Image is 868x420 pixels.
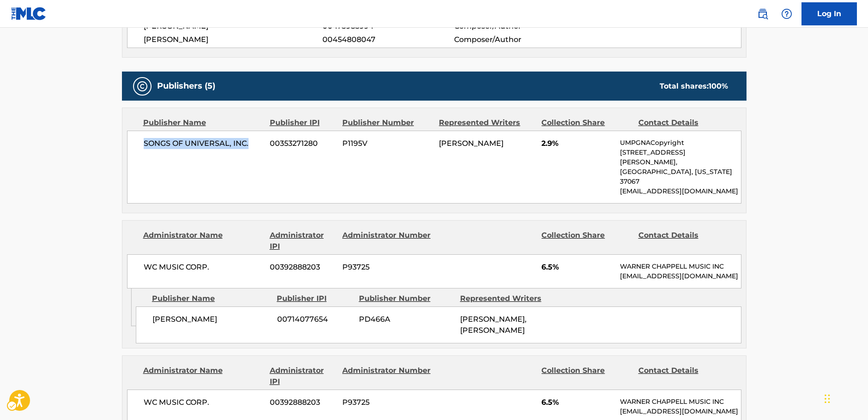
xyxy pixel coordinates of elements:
div: Publisher IPI [270,117,335,128]
iframe: Hubspot Iframe [822,376,868,420]
span: PD466A [359,314,453,325]
span: 00353271280 [270,138,335,149]
img: search [757,8,768,19]
div: Drag [825,385,830,413]
span: WC MUSIC CORP. [144,397,263,408]
span: [PERSON_NAME] [144,34,323,45]
div: Publisher Number [359,293,453,304]
div: Administrator Number [342,365,432,387]
p: [STREET_ADDRESS][PERSON_NAME], [620,148,741,167]
p: [EMAIL_ADDRESS][DOMAIN_NAME] [620,186,741,196]
span: [PERSON_NAME], [PERSON_NAME] [460,315,527,335]
span: SONGS OF UNIVERSAL, INC. [144,138,263,149]
h5: Publishers (5) [157,81,215,91]
p: [EMAIL_ADDRESS][DOMAIN_NAME] [620,271,741,281]
span: Composer/Author [454,34,574,45]
img: Publishers [137,81,148,92]
div: Publisher Number [342,117,432,128]
div: Represented Writers [439,117,534,128]
span: 00454808047 [322,34,454,45]
span: 100 % [709,82,728,90]
span: 2.9% [541,138,613,149]
div: Contact Details [638,365,728,387]
div: Administrator IPI [270,230,335,252]
img: MLC Logo [11,7,47,20]
span: [PERSON_NAME] [439,139,504,148]
div: Publisher Name [152,293,270,304]
div: Contact Details [638,117,728,128]
span: [PERSON_NAME] [152,314,270,325]
span: 00392888203 [270,397,335,408]
div: Collection Share [541,230,631,252]
div: Contact Details [638,230,728,252]
div: Administrator Number [342,230,432,252]
div: Collection Share [541,365,631,387]
p: [GEOGRAPHIC_DATA], [US_STATE] 37067 [620,167,741,186]
div: Represented Writers [460,293,554,304]
span: P93725 [342,397,432,408]
a: Log In [801,2,857,25]
span: P1195V [342,138,432,149]
div: Chat Widget [822,376,868,420]
div: Administrator IPI [270,365,335,387]
div: Administrator Name [143,365,263,387]
span: P93725 [342,262,432,273]
div: Publisher IPI [277,293,352,304]
span: 00392888203 [270,262,335,273]
img: help [781,8,792,19]
p: [EMAIL_ADDRESS][DOMAIN_NAME] [620,407,741,416]
span: WC MUSIC CORP. [144,262,263,273]
div: Publisher Name [143,117,263,128]
span: 6.5% [541,262,613,273]
p: UMPGNACopyright [620,138,741,148]
div: Collection Share [541,117,631,128]
p: WARNER CHAPPELL MUSIC INC [620,397,741,407]
span: 00714077654 [277,314,352,325]
div: Total shares: [660,81,728,92]
span: 6.5% [541,397,613,408]
div: Administrator Name [143,230,263,252]
p: WARNER CHAPPELL MUSIC INC [620,262,741,271]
